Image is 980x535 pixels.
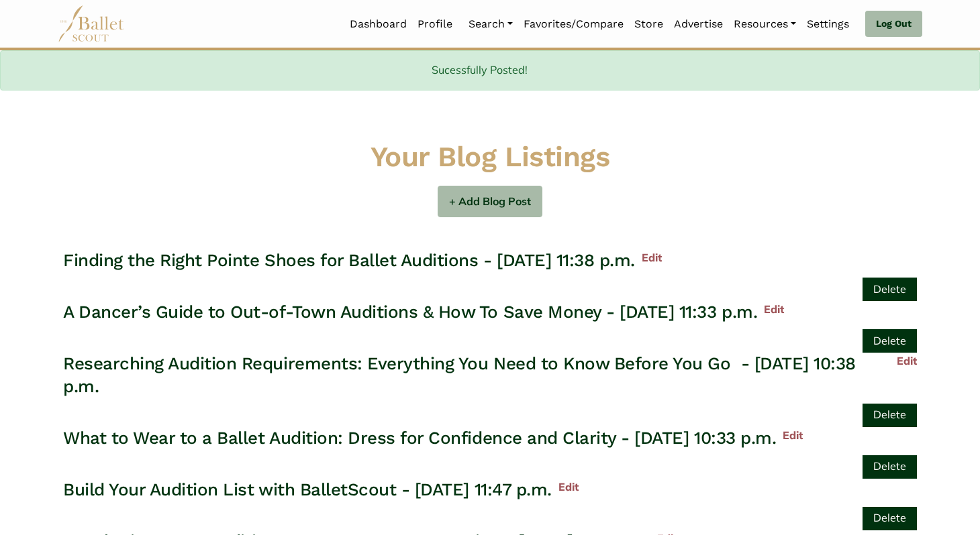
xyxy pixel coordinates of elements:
a: Log Out [865,11,922,38]
h3: Finding the Right Pointe Shoes for Ballet Auditions - [DATE] 11:38 p.m. [63,249,635,272]
a: Favorites/Compare [518,10,629,38]
a: Dashboard [344,10,412,38]
h3: Researching Audition Requirements: Everything You Need to Know Before You Go - [DATE] 10:38 p.m. [63,353,890,398]
a: Edit [890,353,917,370]
a: Edit [757,301,784,318]
a: Advertise [669,10,728,38]
a: + Add Blog Post [438,186,542,217]
h3: What to Wear to a Ballet Audition: Dress for Confidence and Clarity - [DATE] 10:33 p.m. [63,427,776,450]
a: Delete [863,404,917,427]
a: Delete [863,455,917,479]
h3: A Dancer’s Guide to Out-of-Town Auditions & How To Save Money - [DATE] 11:33 p.m. [63,301,757,324]
h1: Your Blog Listings [63,139,917,176]
a: Store [629,10,669,38]
a: Delete [863,329,917,353]
a: Search [463,10,518,38]
a: Edit [635,249,662,267]
a: Profile [412,10,458,38]
a: Edit [776,427,803,444]
a: Delete [863,507,917,530]
h3: Build Your Audition List with BalletScout - [DATE] 11:47 p.m. [63,479,552,501]
a: Edit [552,479,579,496]
a: Settings [801,10,854,38]
a: Delete [863,278,917,301]
a: Resources [728,10,801,38]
